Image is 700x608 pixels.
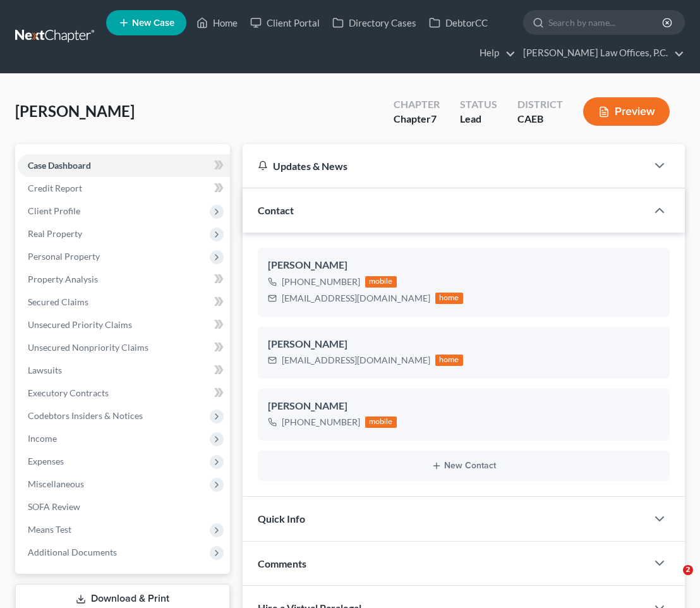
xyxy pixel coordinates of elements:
div: [PHONE_NUMBER] [282,276,360,288]
span: Codebtors Insiders & Notices [28,410,143,421]
a: SOFA Review [18,496,230,518]
span: Client Profile [28,205,80,216]
a: Secured Claims [18,291,230,313]
div: [PHONE_NUMBER] [282,416,360,429]
div: [PERSON_NAME] [268,337,660,352]
div: Chapter [394,97,440,112]
span: Expenses [28,456,64,466]
div: Status [460,97,497,112]
a: Executory Contracts [18,382,230,404]
a: Help [473,42,516,64]
div: mobile [365,276,397,288]
div: home [435,293,463,304]
span: 2 [683,565,693,575]
a: Property Analysis [18,268,230,291]
div: Updates & News [258,159,632,173]
div: home [435,355,463,366]
a: Unsecured Nonpriority Claims [18,336,230,359]
span: Credit Report [28,183,82,193]
span: SOFA Review [28,501,80,512]
div: Lead [460,112,497,126]
div: Chapter [394,112,440,126]
div: [EMAIL_ADDRESS][DOMAIN_NAME] [282,292,430,305]
a: Case Dashboard [18,154,230,177]
span: Unsecured Nonpriority Claims [28,342,148,353]
a: Client Portal [244,11,326,34]
button: Preview [583,97,670,126]
div: [EMAIL_ADDRESS][DOMAIN_NAME] [282,354,430,367]
input: Search by name... [548,11,664,34]
span: Real Property [28,228,82,239]
div: District [517,97,563,112]
div: CAEB [517,112,563,126]
span: Lawsuits [28,365,62,375]
div: [PERSON_NAME] [268,399,660,414]
a: Credit Report [18,177,230,200]
span: Contact [258,204,294,216]
span: Quick Info [258,513,305,525]
a: Home [190,11,244,34]
span: Property Analysis [28,274,98,284]
a: [PERSON_NAME] Law Offices, P.C. [517,42,684,64]
a: DebtorCC [423,11,494,34]
div: mobile [365,416,397,428]
span: Unsecured Priority Claims [28,319,132,330]
span: Comments [258,557,306,569]
span: Miscellaneous [28,478,84,489]
span: 7 [431,112,437,125]
span: Personal Property [28,251,100,262]
a: Lawsuits [18,359,230,382]
span: Executory Contracts [28,387,109,398]
span: Means Test [28,524,71,535]
span: Additional Documents [28,547,117,557]
div: [PERSON_NAME] [268,258,660,273]
button: New Contact [268,461,660,471]
span: Case Dashboard [28,160,91,171]
span: New Case [132,18,174,28]
span: Income [28,433,57,444]
span: [PERSON_NAME] [15,102,135,120]
iframe: Intercom live chat [657,565,687,595]
span: Secured Claims [28,296,88,307]
a: Unsecured Priority Claims [18,313,230,336]
a: Directory Cases [326,11,423,34]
